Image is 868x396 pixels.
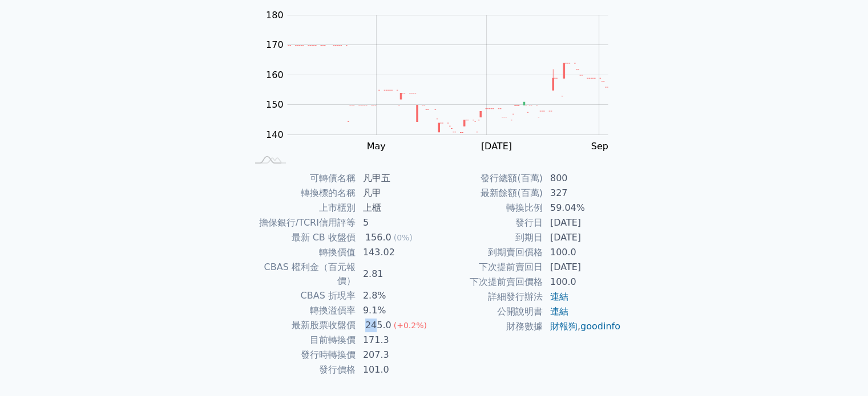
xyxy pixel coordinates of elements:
[434,215,543,230] td: 發行日
[247,362,356,377] td: 發行價格
[356,288,434,303] td: 2.8%
[356,215,434,230] td: 5
[366,141,385,152] tspan: May
[247,303,356,318] td: 轉換溢價率
[266,10,284,21] tspan: 180
[434,186,543,201] td: 最新餘額(百萬)
[356,303,434,318] td: 9.1%
[247,245,356,260] td: 轉換價值
[260,10,625,152] g: Chart
[356,333,434,348] td: 171.3
[247,201,356,215] td: 上市櫃別
[266,129,284,140] tspan: 140
[247,288,356,303] td: CBAS 折現率
[394,233,413,242] span: (0%)
[434,289,543,304] td: 詳細發行辦法
[434,171,543,186] td: 發行總額(百萬)
[394,321,427,330] span: (+0.2%)
[356,245,434,260] td: 143.02
[434,245,543,260] td: 到期賣回價格
[434,319,543,334] td: 財務數據
[543,230,621,245] td: [DATE]
[543,201,621,215] td: 59.04%
[543,215,621,230] td: [DATE]
[591,141,608,152] tspan: Sep
[543,186,621,201] td: 327
[580,321,620,332] a: goodinfo
[266,39,284,50] tspan: 170
[356,260,434,288] td: 2.81
[363,319,394,332] div: 245.0
[356,362,434,377] td: 101.0
[543,245,621,260] td: 100.0
[543,260,621,275] td: [DATE]
[356,171,434,186] td: 凡甲五
[356,348,434,362] td: 207.3
[550,291,568,302] a: 連結
[550,306,568,317] a: 連結
[434,230,543,245] td: 到期日
[356,201,434,215] td: 上櫃
[363,231,394,244] div: 156.0
[247,260,356,288] td: CBAS 權利金（百元報價）
[356,186,434,201] td: 凡甲
[247,348,356,362] td: 發行時轉換價
[247,333,356,348] td: 目前轉換價
[434,260,543,275] td: 下次提前賣回日
[266,99,284,110] tspan: 150
[434,304,543,319] td: 公開說明書
[543,171,621,186] td: 800
[247,215,356,230] td: 擔保銀行/TCRI信用評等
[247,186,356,201] td: 轉換標的名稱
[550,321,578,332] a: 財報狗
[247,230,356,245] td: 最新 CB 收盤價
[247,171,356,186] td: 可轉債名稱
[266,70,284,80] tspan: 160
[434,275,543,289] td: 下次提前賣回價格
[543,319,621,334] td: ,
[481,141,512,152] tspan: [DATE]
[434,201,543,215] td: 轉換比例
[247,318,356,333] td: 最新股票收盤價
[543,275,621,289] td: 100.0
